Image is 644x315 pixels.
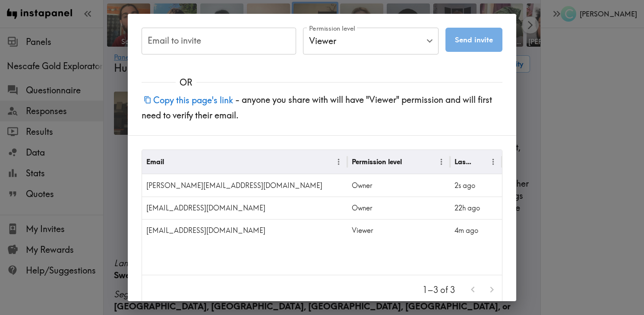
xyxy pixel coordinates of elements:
[347,219,450,242] div: Viewer
[165,155,178,169] button: Sort
[176,76,196,89] span: OR
[142,174,347,197] div: chau.dang@ogilvy.com
[455,204,480,212] span: 22h ago
[142,91,235,109] button: Copy this page's link
[128,89,516,135] div: - anyone you share with will have "Viewer" permission and will first need to verify their email.
[142,219,347,242] div: alessia.calcabrini@ogilvy.com
[403,155,416,169] button: Sort
[347,174,450,197] div: Owner
[486,155,500,169] button: Menu
[352,157,402,166] div: Permission level
[445,28,502,52] button: Send invite
[423,284,455,296] p: 1–3 of 3
[455,226,478,235] span: 4m ago
[435,155,448,169] button: Menu
[474,155,487,169] button: Sort
[332,155,345,169] button: Menu
[146,157,164,166] div: Email
[303,28,439,54] div: Viewer
[142,197,347,219] div: jordan.buck@ogilvy.com
[455,157,473,166] div: Last Viewed
[455,181,475,190] span: 2s ago
[347,197,450,219] div: Owner
[309,24,355,33] label: Permission level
